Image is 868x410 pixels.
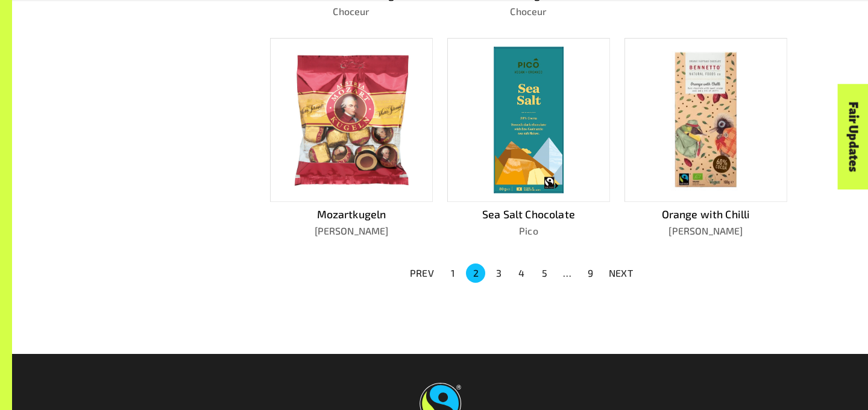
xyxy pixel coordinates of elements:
p: [PERSON_NAME] [624,224,787,238]
button: Go to page 1 [443,263,462,283]
button: PREV [403,262,441,284]
p: Mozartkugeln [270,206,433,222]
button: Go to page 5 [535,263,554,283]
p: Sea Salt Chocolate [447,206,610,222]
p: Choceur [270,4,433,19]
p: NEXT [609,266,633,280]
a: Orange with Chilli[PERSON_NAME] [624,38,787,238]
a: Mozartkugeln[PERSON_NAME] [270,38,433,238]
button: NEXT [602,262,640,284]
div: … [558,266,577,280]
button: Go to page 4 [512,263,531,283]
p: Choceur [447,4,610,19]
button: Go to page 3 [489,263,508,283]
p: Pico [447,224,610,238]
p: PREV [410,266,434,280]
nav: pagination navigation [403,262,640,284]
button: page 2 [466,263,485,283]
button: Go to page 9 [580,263,600,283]
p: [PERSON_NAME] [270,224,433,238]
p: Orange with Chilli [624,206,787,222]
a: Sea Salt ChocolatePico [447,38,610,238]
